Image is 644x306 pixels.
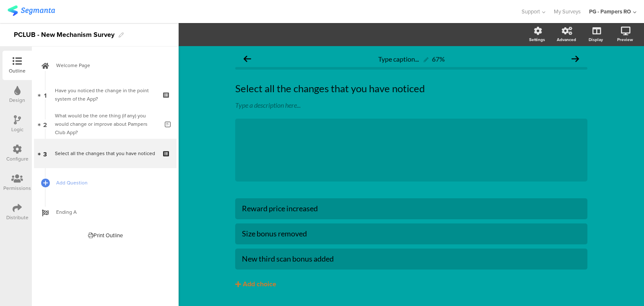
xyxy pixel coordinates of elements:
[6,155,29,163] div: Configure
[43,149,47,158] span: 3
[44,90,47,99] span: 1
[589,36,603,43] div: Display
[9,67,26,75] div: Outline
[242,229,581,239] div: Size bonus removed
[529,36,545,43] div: Settings
[9,96,25,104] div: Design
[88,231,123,239] div: Print Outline
[243,280,276,289] div: Add choice
[34,197,177,227] a: Ending A
[55,112,158,137] div: What would be the one thing (if any) you would change or improve about Pampers Club App?
[6,214,29,221] div: Distribute
[235,101,587,109] div: Type a description here...
[55,149,155,158] div: Select all the changes that you have noticed
[34,80,177,109] a: 1 Have you noticed the change in the point system of the App?
[34,109,177,139] a: 2 What would be the one thing (if any) you would change or improve about Pampers Club App?
[3,184,31,192] div: Permissions
[56,61,164,70] span: Welcome Page
[8,5,55,16] img: segmanta logo
[235,82,587,95] p: Select all the changes that you have noticed
[11,126,23,133] div: Logic
[56,179,164,187] span: Add Question
[432,55,445,63] div: 67%
[242,254,581,264] div: New third scan bonus added
[235,274,587,295] button: Add choice
[557,36,576,43] div: Advanced
[522,8,540,16] span: Support
[14,28,114,41] div: PCLUB - New Mechanism Survey
[589,8,631,16] div: PG - Pampers RO
[55,86,155,103] div: Have you noticed the change in the point system of the App?
[56,208,164,216] span: Ending A
[34,51,177,80] a: Welcome Page
[617,36,633,43] div: Preview
[34,139,177,168] a: 3 Select all the changes that you have noticed
[242,204,581,213] div: Reward price increased
[378,55,419,63] span: Type caption...
[43,119,47,129] span: 2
